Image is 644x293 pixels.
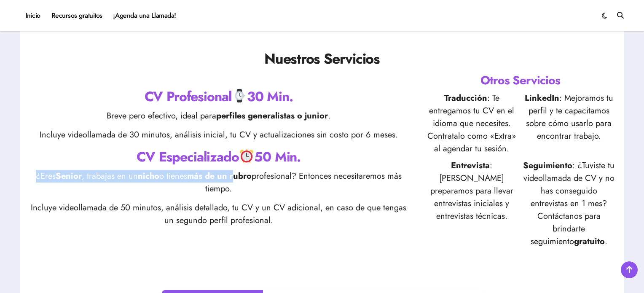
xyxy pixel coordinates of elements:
[29,110,408,122] p: Breve pero efectivo, ideal para .
[29,148,408,167] h2: CV Especializado 50 Min.
[451,159,490,172] strong: Entrevista
[523,159,615,248] p: : ¿Tuviste tu videollamada de CV y no has conseguido entrevistas en 1 mes? Contáctanos para brind...
[108,4,182,27] a: ¡Agenda una Llamada!
[233,89,246,102] img: ⌚
[425,92,518,155] p: : Te entregamos tu CV en el idioma que necesites. Contratalo como «Extra» al agendar tu sesión.
[29,202,408,227] p: Incluye videollamada de 50 minutos, análisis detallado, tu CV y un CV adicional, en caso de que t...
[29,87,408,106] h2: CV Profesional 30 Min.
[29,49,615,69] h1: Nuestros Servicios
[525,92,559,104] strong: LinkedIn
[425,159,518,248] p: : [PERSON_NAME] preparamos para llevar entrevistas iniciales y entrevistas técnicas.
[46,4,108,27] a: Recursos gratuitos
[29,129,408,141] p: Incluye videollamada de 30 minutos, análisis inicial, tu CV y actualizaciones sin costo por 6 meses.
[187,170,252,182] strong: más de un rubro
[240,149,253,163] img: ⏰
[574,235,605,247] strong: gratuito
[425,72,615,89] h3: Otros Servicios
[444,92,487,104] strong: Traducción
[138,170,159,182] strong: nicho
[29,170,408,195] p: ¿Eres , trabajas en un o tienes profesional? Entonces necesitaremos más tiempo.
[523,159,572,172] strong: Seguimiento
[20,4,46,27] a: Inicio
[523,92,615,155] p: : Mejoramos tu perfil y te capacitamos sobre cómo usarlo para encontrar trabajo.
[216,110,328,122] strong: perfiles generalistas o junior
[56,170,82,182] strong: Senior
